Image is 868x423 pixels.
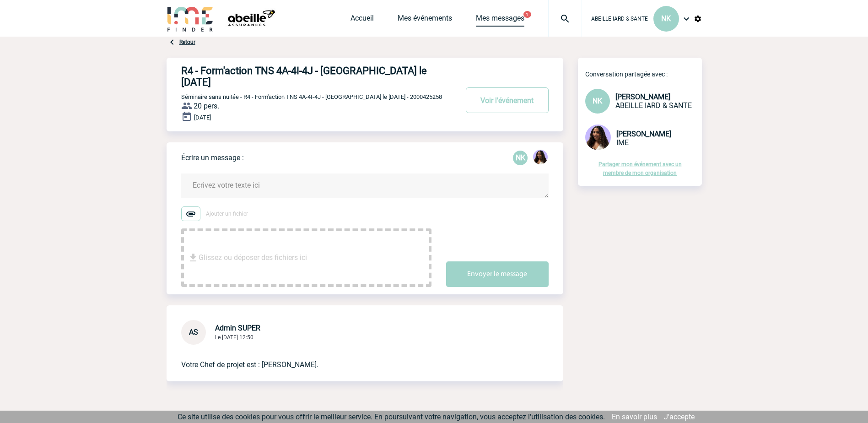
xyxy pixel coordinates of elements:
[446,261,549,287] button: Envoyer le message
[398,14,452,27] a: Mes événements
[181,153,244,162] p: Écrire un message :
[591,16,648,22] span: ABEILLE IARD & SANTE
[615,101,692,110] span: ABEILLE IARD & SANTE
[585,70,702,78] p: Conversation partagée avec :
[612,412,657,421] a: En savoir plus
[181,345,523,370] p: Votre Chef de projet est : [PERSON_NAME].
[661,14,671,23] span: NK
[533,150,548,166] div: Jessica NETO BOGALHO
[533,150,548,164] img: 131234-0.jpg
[179,39,195,45] a: Retour
[181,65,431,88] h4: R4 - Form'action TNS 4A-4I-4J - [GEOGRAPHIC_DATA] le [DATE]
[598,161,682,176] a: Partager mon événement avec un membre de mon organisation
[513,151,528,165] p: NK
[476,14,524,27] a: Mes messages
[181,93,442,100] span: Séminaire sans nuitée - R4 - Form'action TNS 4A-4I-4J - [GEOGRAPHIC_DATA] le [DATE] - 2000425258
[616,138,629,147] span: IME
[188,252,199,263] img: file_download.svg
[615,92,670,101] span: [PERSON_NAME]
[664,412,695,421] a: J'accepte
[199,235,307,281] span: Glissez ou déposer des fichiers ici
[585,125,611,150] img: 131234-0.jpg
[178,412,605,421] span: Ce site utilise des cookies pour vous offrir le meilleur service. En poursuivant votre navigation...
[593,97,602,105] span: NK
[206,211,248,217] span: Ajouter un fichier
[350,14,374,27] a: Accueil
[215,324,260,332] span: Admin SUPER
[189,328,198,336] span: AS
[215,334,253,341] span: Le [DATE] 12:50
[616,130,671,138] span: [PERSON_NAME]
[167,5,214,32] img: IME-Finder
[194,114,211,121] span: [DATE]
[513,151,528,165] div: Nadia KADA
[523,11,531,18] button: 1
[466,87,549,113] button: Voir l'événement
[194,102,219,110] span: 20 pers.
